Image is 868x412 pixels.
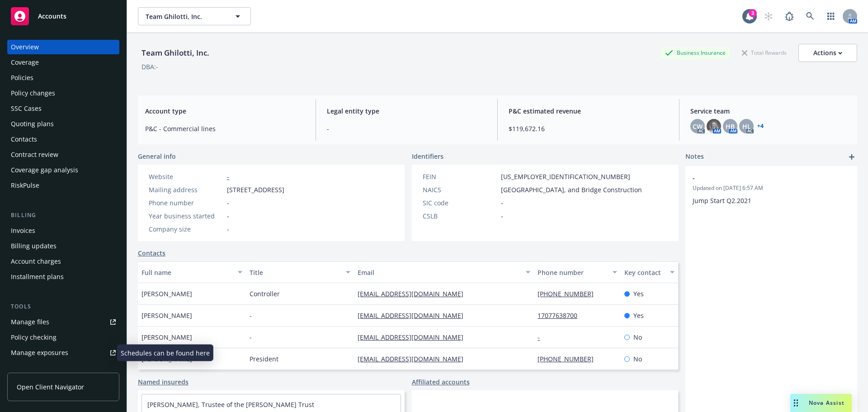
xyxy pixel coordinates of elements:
[693,196,751,205] span: Jump Start Q2.2021
[142,268,232,277] div: Full name
[142,62,158,71] div: DBA: -
[633,332,642,342] span: No
[358,289,471,298] a: [EMAIL_ADDRESS][DOMAIN_NAME]
[327,124,486,133] span: -
[246,261,354,283] button: Title
[7,315,119,329] a: Manage files
[757,123,764,129] a: +4
[138,261,246,283] button: Full name
[227,224,229,234] span: -
[801,7,819,25] a: Search
[142,289,192,298] span: [PERSON_NAME]
[149,211,223,221] div: Year business started
[822,7,840,25] a: Switch app
[726,122,735,131] span: HB
[737,47,791,58] div: Total Rewards
[11,239,57,253] div: Billing updates
[707,119,721,133] img: photo
[358,333,471,341] a: [EMAIL_ADDRESS][DOMAIN_NAME]
[11,270,64,284] div: Installment plans
[146,12,224,21] span: Team Ghilotti, Inc.
[685,166,857,213] div: -Updated on [DATE] 6:57 AMJump Start Q2.2021
[534,261,620,283] button: Phone number
[11,315,49,329] div: Manage files
[509,124,668,133] span: $119,672.16
[250,268,340,277] div: Title
[327,106,486,116] span: Legal entity type
[7,101,119,116] a: SSC Cases
[621,261,678,283] button: Key contact
[633,289,644,298] span: Yes
[354,261,534,283] button: Email
[138,248,165,258] a: Contacts
[145,124,305,133] span: P&C - Commercial lines
[693,122,703,131] span: CW
[813,44,842,62] div: Actions
[501,172,630,181] span: [US_EMPLOYER_IDENTIFICATION_NUMBER]
[7,330,119,345] a: Policy checking
[633,311,644,320] span: Yes
[423,185,497,194] div: NAICS
[7,239,119,253] a: Billing updates
[790,394,802,412] div: Drag to move
[11,132,37,147] div: Contacts
[7,254,119,269] a: Account charges
[149,172,223,181] div: Website
[227,211,229,221] span: -
[17,382,84,392] span: Open Client Navigator
[149,224,223,234] div: Company size
[7,223,119,238] a: Invoices
[142,332,192,342] span: [PERSON_NAME]
[358,355,471,363] a: [EMAIL_ADDRESS][DOMAIN_NAME]
[358,311,471,320] a: [EMAIL_ADDRESS][DOMAIN_NAME]
[509,106,668,116] span: P&C estimated revenue
[7,346,119,360] a: Manage exposures
[11,117,54,131] div: Quoting plans
[227,198,229,208] span: -
[227,172,229,181] a: -
[690,106,850,116] span: Service team
[7,4,119,29] a: Accounts
[7,361,119,375] a: Manage certificates
[423,211,497,221] div: CSLB
[423,172,497,181] div: FEIN
[147,400,314,409] a: [PERSON_NAME], Trustee of the [PERSON_NAME] Trust
[693,184,850,192] span: Updated on [DATE] 6:57 AM
[693,173,826,183] span: -
[412,152,443,161] span: Identifiers
[7,211,119,220] div: Billing
[501,198,503,208] span: -
[7,147,119,162] a: Contract review
[145,106,305,116] span: Account type
[7,132,119,147] a: Contacts
[501,211,503,221] span: -
[624,268,665,277] div: Key contact
[742,122,751,131] span: HL
[7,270,119,284] a: Installment plans
[227,185,284,194] span: [STREET_ADDRESS]
[7,86,119,100] a: Policy changes
[538,355,601,363] a: [PHONE_NUMBER]
[538,311,585,320] a: 17077638700
[38,13,66,20] span: Accounts
[11,86,55,100] div: Policy changes
[798,44,857,62] button: Actions
[7,55,119,70] a: Coverage
[11,254,61,269] div: Account charges
[149,198,223,208] div: Phone number
[250,354,278,364] span: President
[11,346,68,360] div: Manage exposures
[7,163,119,177] a: Coverage gap analysis
[538,333,547,341] a: -
[138,152,176,161] span: General info
[7,117,119,131] a: Quoting plans
[11,330,57,345] div: Policy checking
[138,7,251,25] button: Team Ghilotti, Inc.
[7,71,119,85] a: Policies
[11,147,58,162] div: Contract review
[538,289,601,298] a: [PHONE_NUMBER]
[538,268,607,277] div: Phone number
[7,302,119,311] div: Tools
[846,152,857,162] a: add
